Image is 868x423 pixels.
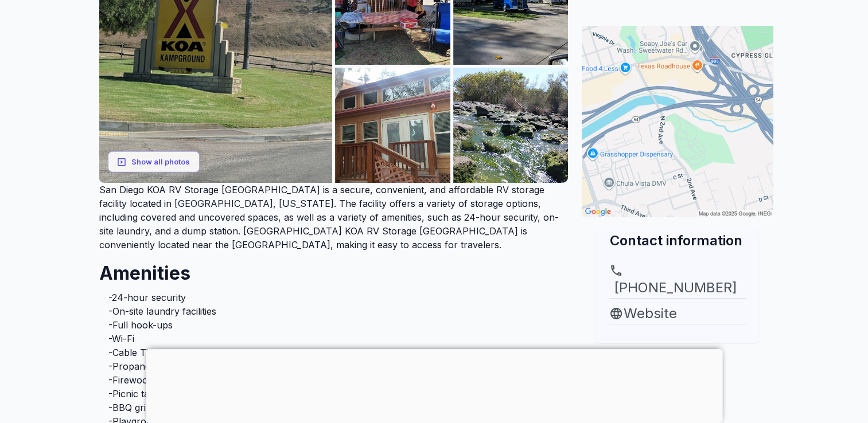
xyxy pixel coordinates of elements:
[108,318,559,332] li: -Full hook-ups
[108,291,559,304] li: -24-hour security
[108,151,200,173] button: Show all photos
[108,401,559,414] li: -BBQ grills
[609,231,746,250] h2: Contact information
[108,304,559,318] li: -On-site laundry facilities
[582,26,773,217] img: Map for San Diego KOA RV Storage
[108,387,559,401] li: -Picnic tables
[108,373,559,387] li: -Firewood
[108,332,559,346] li: -Wi-Fi
[108,359,559,373] li: -Propane refills
[108,346,559,359] li: -Cable TV
[609,264,746,298] a: [PHONE_NUMBER]
[99,183,569,252] p: San Diego KOA RV Storage [GEOGRAPHIC_DATA] is a secure, convenient, and affordable RV storage fac...
[146,349,722,420] iframe: Advertisement
[99,252,569,286] h2: Amenities
[453,68,569,183] img: AJQcZqIBczKfjrJAGEhByK9797ya4NvMEMYcvoirKRdnLyd_m37JU8FjpnXleM6LeWMcK6SWzKQad6CSVxlMhGtV5yai5fZJ2...
[335,68,450,183] img: AJQcZqIs7KtC7d91c4Ry9-NSw-cdI6EBUn-pMaAu99GLq9m6gn1bdonYi0x3weuafOZvN6ohVFsFQSmKX3YVhQxACM1_ucvuc...
[609,303,746,324] a: Website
